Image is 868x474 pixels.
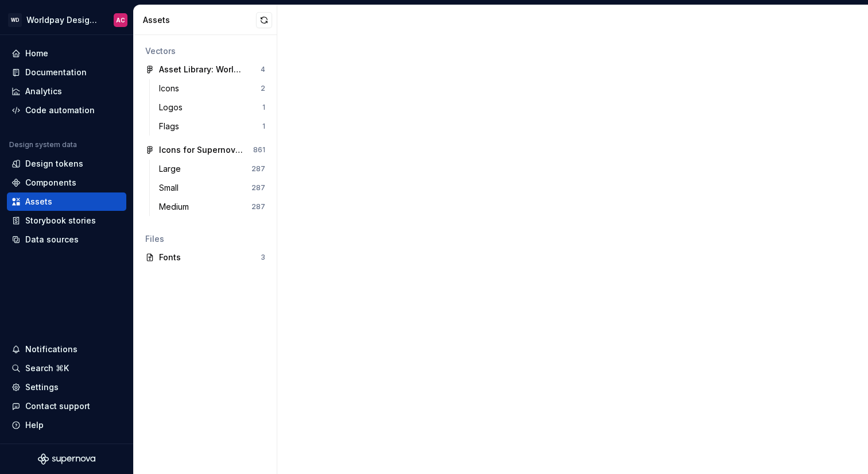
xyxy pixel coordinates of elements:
[141,60,270,79] a: Asset Library: Worldpay Design System4
[154,79,270,98] a: Icons2
[154,98,270,117] a: Logos1
[261,253,265,262] div: 3
[154,198,270,216] a: Medium287
[141,141,270,159] a: Icons for Supernova Test861
[25,177,76,188] div: Components
[159,201,193,213] div: Medium
[145,45,265,57] div: Vectors
[7,82,126,101] a: Analytics
[25,48,48,59] div: Home
[251,164,265,174] div: 287
[159,102,187,113] div: Logos
[159,252,261,263] div: Fonts
[2,7,131,32] button: WDWorldpay Design SystemAC
[7,44,126,63] a: Home
[7,416,126,434] button: Help
[116,16,125,25] div: AC
[251,183,265,192] div: 287
[7,174,126,192] a: Components
[7,230,126,249] a: Data sources
[7,63,126,82] a: Documentation
[261,84,265,93] div: 2
[159,144,245,156] div: Icons for Supernova Test
[8,13,22,27] div: WD
[25,234,79,245] div: Data sources
[25,419,44,431] div: Help
[25,67,87,78] div: Documentation
[262,122,265,131] div: 1
[25,363,69,374] div: Search ⌘K
[38,453,95,465] svg: Supernova Logo
[25,86,62,97] div: Analytics
[154,160,270,178] a: Large287
[26,14,100,26] div: Worldpay Design System
[154,117,270,136] a: Flags1
[7,101,126,120] a: Code automation
[25,158,83,169] div: Design tokens
[25,381,59,393] div: Settings
[154,179,270,197] a: Small287
[141,248,270,267] a: Fonts3
[7,359,126,377] button: Search ⌘K
[25,105,95,116] div: Code automation
[251,202,265,211] div: 287
[261,65,265,74] div: 4
[25,196,52,207] div: Assets
[7,378,126,396] a: Settings
[7,397,126,415] button: Contact support
[7,211,126,230] a: Storybook stories
[159,83,184,94] div: Icons
[9,140,77,149] div: Design system data
[143,14,256,26] div: Assets
[7,340,126,359] button: Notifications
[159,64,245,75] div: Asset Library: Worldpay Design System
[25,400,90,412] div: Contact support
[145,233,265,245] div: Files
[7,192,126,211] a: Assets
[159,163,185,175] div: Large
[25,215,96,226] div: Storybook stories
[159,121,184,132] div: Flags
[159,182,183,194] div: Small
[253,145,265,155] div: 861
[25,344,77,355] div: Notifications
[7,155,126,173] a: Design tokens
[262,103,265,112] div: 1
